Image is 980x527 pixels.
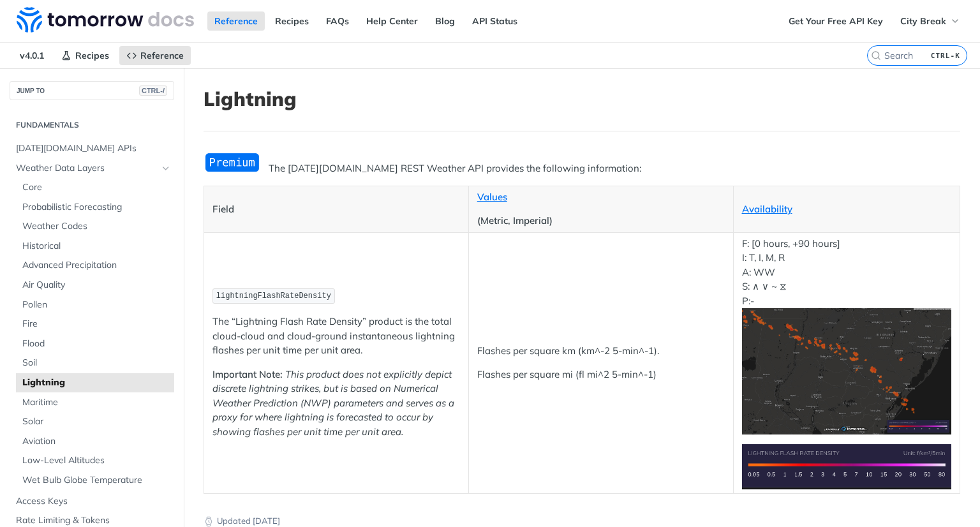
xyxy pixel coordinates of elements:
span: Advanced Precipitation [22,259,171,272]
span: Weather Codes [22,220,171,233]
span: Soil [22,357,171,369]
span: Recipes [75,50,109,61]
span: v4.0.1 [13,46,51,65]
a: Reference [207,11,265,31]
a: Recipes [54,46,116,65]
span: Pollen [22,299,171,311]
p: The [DATE][DOMAIN_NAME] REST Weather API provides the following information: [204,161,960,176]
strong: Important Note: [212,368,283,380]
p: F: [0 hours, +90 hours] I: T, I, M, R A: WW S: ∧ ∨ ~ ⧖ P:- [742,237,952,434]
img: Lightning Flash Rate Density Legend [742,444,952,489]
a: Recipes [268,11,316,31]
span: Air Quality [22,279,171,292]
h2: Fundamentals [10,119,174,131]
span: Low-Level Altitudes [22,454,171,467]
p: Flashes per square mi (fl mi^2 5-min^-1) [477,367,725,382]
a: Low-Level Altitudes [16,451,174,470]
a: Help Center [359,11,425,31]
span: Core [22,181,171,194]
span: Probabilistic Forecasting [22,201,171,214]
a: Lightning [16,373,174,392]
a: Air Quality [16,276,174,295]
a: Weather Codes [16,217,174,236]
span: Weather Data Layers [16,162,158,175]
button: Hide subpages for Weather Data Layers [161,163,171,174]
span: Maritime [22,396,171,409]
svg: Search [871,50,881,61]
p: (Metric, Imperial) [477,214,725,228]
button: JUMP TOCTRL-/ [10,81,174,100]
a: Availability [742,203,792,215]
h1: Lightning [204,87,960,110]
span: Fire [22,318,171,330]
span: Solar [22,415,171,428]
a: API Status [465,11,524,31]
a: Access Keys [10,492,174,511]
span: CTRL-/ [139,85,167,96]
img: Tomorrow.io Weather API Docs [17,7,194,33]
a: Weather Data LayersHide subpages for Weather Data Layers [10,159,174,178]
span: Rate Limiting & Tokens [16,514,171,527]
a: Aviation [16,432,174,451]
a: Historical [16,237,174,256]
span: City Break [900,15,946,27]
a: Soil [16,353,174,373]
span: Wet Bulb Globe Temperature [22,474,171,487]
a: Values [477,191,507,203]
span: Aviation [22,435,171,448]
span: Historical [22,240,171,253]
p: The “Lightning Flash Rate Density” product is the total cloud-cloud and cloud-ground instantaneou... [212,315,460,358]
span: Access Keys [16,495,171,508]
a: Get Your Free API Key [782,11,890,31]
img: Lightning Flash Rate Density Heatmap [742,308,952,434]
span: Reference [140,50,184,61]
span: lightningFlashRateDensity [216,292,331,301]
span: [DATE][DOMAIN_NAME] APIs [16,142,171,155]
a: Solar [16,412,174,431]
button: City Break [893,11,967,31]
em: This product does not explicitly depict discrete lightning strikes, but is based on Numerical Wea... [212,368,454,438]
a: Flood [16,334,174,353]
a: Reference [119,46,191,65]
a: [DATE][DOMAIN_NAME] APIs [10,139,174,158]
a: Fire [16,315,174,334]
span: Expand image [742,459,952,471]
kbd: CTRL-K [928,49,963,62]
a: Blog [428,11,462,31]
span: Lightning [22,376,171,389]
a: Core [16,178,174,197]
span: Flood [22,338,171,350]
span: Expand image [742,364,952,376]
a: Pollen [16,295,174,315]
a: FAQs [319,11,356,31]
p: Field [212,202,460,217]
a: Wet Bulb Globe Temperature [16,471,174,490]
a: Maritime [16,393,174,412]
a: Probabilistic Forecasting [16,198,174,217]
a: Advanced Precipitation [16,256,174,275]
p: Flashes per square km (km^-2 5-min^-1). [477,344,725,359]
